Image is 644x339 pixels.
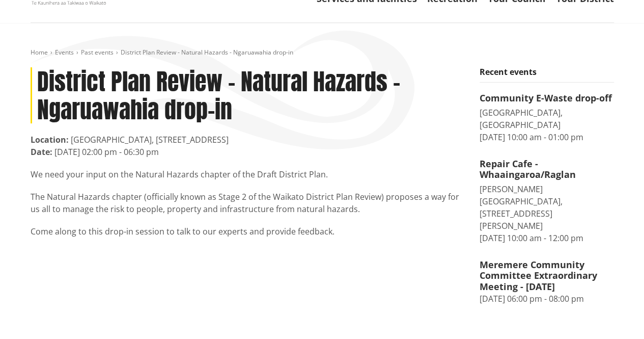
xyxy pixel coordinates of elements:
p: We need your input on the Natural Hazards chapter of the Draft District Plan. [31,168,464,180]
p: Come along to this drop-in session to talk to our experts and provide feedback. [31,225,464,238]
h4: Repair Cafe - Whaaingaroa/Raglan [480,159,614,180]
div: [GEOGRAPHIC_DATA], [GEOGRAPHIC_DATA] [480,107,614,131]
a: Community E-Waste drop-off [GEOGRAPHIC_DATA], [GEOGRAPHIC_DATA] [DATE] 10:00 am - 01:00 pm [480,93,614,143]
a: Repair Cafe - Whaaingaroa/Raglan [PERSON_NAME][GEOGRAPHIC_DATA], [STREET_ADDRESS][PERSON_NAME] [D... [480,159,614,244]
strong: Location: [31,134,69,145]
a: Meremere Community Committee Extraordinary Meeting - [DATE] [DATE] 06:00 pm - 08:00 pm [480,259,614,305]
h1: District Plan Review - Natural Hazards - Ngaruawahia drop-in [31,67,464,123]
div: [PERSON_NAME][GEOGRAPHIC_DATA], [STREET_ADDRESS][PERSON_NAME] [480,183,614,232]
nav: breadcrumb [31,48,614,57]
a: Past events [81,48,114,57]
time: [DATE] 02:00 pm - 06:30 pm [54,146,159,158]
a: Home [31,48,48,57]
strong: Date: [31,146,52,158]
h5: Recent events [480,67,614,83]
time: [DATE] 10:00 am - 01:00 pm [480,132,583,143]
h4: Community E-Waste drop-off [480,93,614,104]
time: [DATE] 10:00 am - 12:00 pm [480,232,583,244]
time: [DATE] 06:00 pm - 08:00 pm [480,293,584,304]
span: [GEOGRAPHIC_DATA], [STREET_ADDRESS] [71,134,229,145]
iframe: Messenger Launcher [597,296,634,333]
h4: Meremere Community Committee Extraordinary Meeting - [DATE] [480,259,614,293]
span: District Plan Review - Natural Hazards - Ngaruawahia drop-in [121,48,293,57]
p: The Natural Hazards chapter (officially known as Stage 2 of the Waikato District Plan Review) pro... [31,191,464,215]
a: Events [55,48,74,57]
